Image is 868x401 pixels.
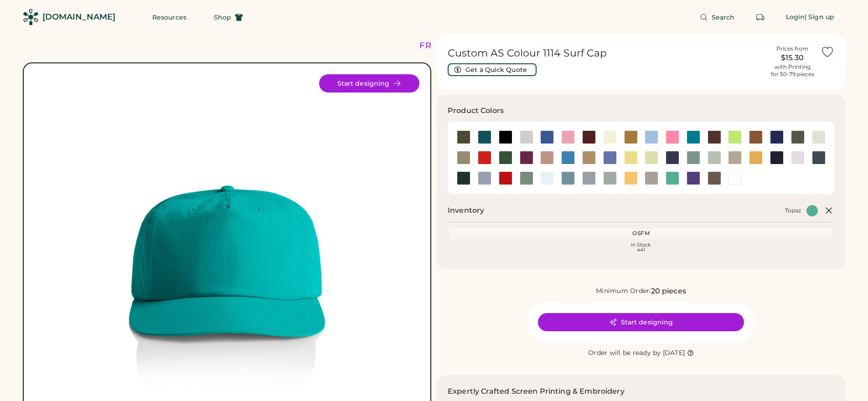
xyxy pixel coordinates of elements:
div: Topaz [785,207,801,214]
button: Get a Quick Quote [448,63,537,76]
div: | Sign up [805,13,834,22]
div: FREE SHIPPING [419,40,498,52]
button: Search [689,8,746,26]
button: Resources [141,8,197,26]
div: 20 pieces [651,286,686,297]
div: OSFM [451,230,831,237]
span: Shop [214,14,231,21]
div: with Printing for 50-79 pieces [771,63,814,78]
div: [DATE] [663,349,685,358]
div: Minimum Order: [596,287,651,296]
h2: Inventory [448,205,484,216]
div: Prices from [776,45,808,52]
div: Order will be ready by [588,349,661,358]
button: Retrieve an order [751,8,770,26]
div: $15.30 [770,52,815,63]
button: Start designing [538,313,744,331]
span: Search [712,14,735,21]
h2: Expertly Crafted Screen Printing & Embroidery [448,386,625,397]
button: Start designing [319,74,419,93]
div: Login [786,13,805,22]
div: In Stock 441 [451,242,831,252]
h1: Custom AS Colour 1114 Surf Cap [448,47,764,60]
img: Rendered Logo - Screens [23,9,39,25]
div: [DOMAIN_NAME] [42,11,115,23]
h3: Product Colors [448,105,504,116]
button: Shop [203,8,254,26]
